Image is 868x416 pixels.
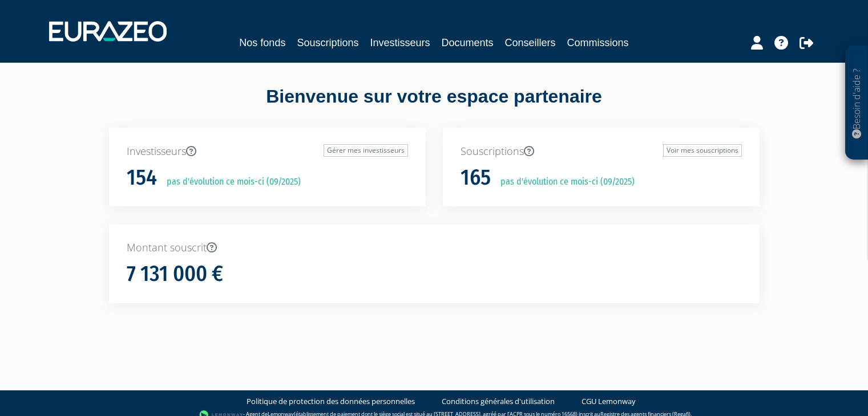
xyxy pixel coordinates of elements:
h1: 7 131 000 € [127,262,223,286]
h1: 154 [127,166,157,190]
h1: 165 [461,166,491,190]
p: Investisseurs [127,144,408,159]
a: Voir mes souscriptions [663,144,742,157]
div: Bienvenue sur votre espace partenaire [100,84,768,128]
a: Investisseurs [370,35,430,51]
a: Conseillers [505,35,556,51]
a: Conditions générales d'utilisation [442,396,555,407]
a: Commissions [567,35,629,51]
a: CGU Lemonway [582,396,636,407]
a: Souscriptions [297,35,358,51]
p: Souscriptions [461,144,742,159]
a: Documents [442,35,494,51]
p: pas d'évolution ce mois-ci (09/2025) [159,176,301,189]
img: 1732889491-logotype_eurazeo_blanc_rvb.png [49,21,167,42]
a: Nos fonds [239,35,285,51]
a: Politique de protection des données personnelles [247,396,415,407]
p: Montant souscrit [127,240,742,255]
p: Besoin d'aide ? [850,52,863,154]
a: Gérer mes investisseurs [324,144,408,157]
p: pas d'évolution ce mois-ci (09/2025) [492,176,635,189]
